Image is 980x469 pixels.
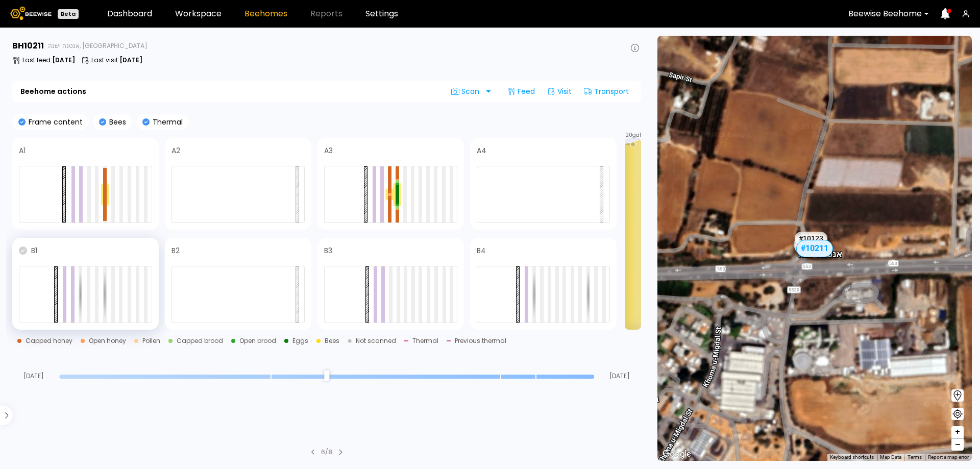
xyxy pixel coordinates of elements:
[12,373,55,379] span: [DATE]
[880,454,901,461] button: Map Data
[22,57,75,63] p: Last feed :
[580,83,633,100] div: Transport
[543,83,576,100] div: Visit
[19,147,26,154] h4: A1
[177,338,223,344] div: Capped brood
[244,10,287,18] a: Beehomes
[150,118,183,126] p: Thermal
[451,87,483,95] span: Scan
[455,338,506,344] div: Previous thermal
[321,448,332,457] div: 6 / 8
[20,88,86,95] b: Beehome actions
[908,454,922,460] a: Terms (opens in new tab)
[503,83,539,100] div: Feed
[356,338,396,344] div: Not scanned
[798,237,842,259] div: אנטנה ישנה
[48,43,148,49] span: אנטנה ישנה, [GEOGRAPHIC_DATA]
[106,118,126,126] p: Bees
[928,454,969,460] a: Report a map error
[660,448,694,461] img: Google
[26,118,83,126] p: Frame content
[324,147,333,154] h4: A3
[142,338,160,344] div: Pollen
[795,231,827,244] div: # 10123
[625,133,641,138] span: 20 gal
[52,56,75,64] b: [DATE]
[954,426,961,438] span: +
[89,338,126,344] div: Open honey
[31,247,37,254] h4: B1
[412,338,438,344] div: Thermal
[310,10,342,18] span: Reports
[830,454,874,461] button: Keyboard shortcuts
[171,147,180,154] h4: A2
[10,7,52,20] img: Beewise logo
[292,338,308,344] div: Eggs
[477,247,486,254] h4: B4
[325,338,339,344] div: Bees
[660,448,694,461] a: Open this area in Google Maps (opens a new window)
[796,239,833,257] div: # 10211
[107,10,152,18] a: Dashboard
[955,438,961,451] span: –
[171,247,180,254] h4: B2
[324,247,332,254] h4: B3
[477,147,486,154] h4: A4
[239,338,276,344] div: Open brood
[58,9,79,19] div: Beta
[365,10,398,18] a: Settings
[598,373,641,379] span: [DATE]
[951,426,964,438] button: +
[175,10,222,18] a: Workspace
[91,57,142,63] p: Last visit :
[119,56,142,64] b: [DATE]
[951,438,964,451] button: –
[795,240,827,254] div: # 10241
[26,338,72,344] div: Capped honey
[12,42,44,50] h3: BH 10211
